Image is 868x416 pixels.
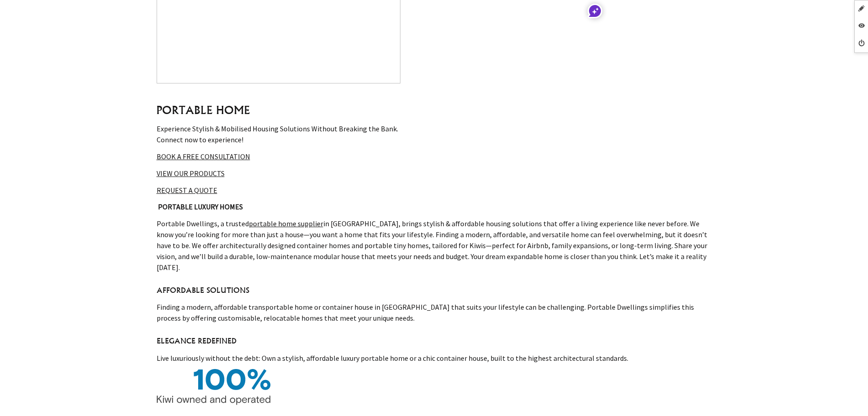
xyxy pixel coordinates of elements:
a: REQUEST A QUOTE [157,186,217,195]
p: Portable Dwellings, a trusted in [GEOGRAPHIC_DATA], brings stylish & affordable housing solutions... [157,218,712,273]
h3: PORTABLE HOME [157,103,712,117]
a: VIEW OUR PRODUCTS [157,169,225,178]
h5: ELEGANCE REDEFINED [157,335,712,347]
p: Experience Stylish & Mobilised Housing Solutions Without Breaking the Bank. Connect now to experi... [157,123,712,145]
a: BOOK A FREE CONSULTATION [157,152,250,161]
p: Finding a modern, affordable transportable home or container house in [GEOGRAPHIC_DATA] that suit... [157,302,712,323]
p: Live luxuriously without the debt: Own a stylish, affordable luxury portable home or a chic conta... [157,353,712,364]
a: portable home supplier [249,219,323,228]
h5: AFFORDABLE SOLUTIONS [157,285,712,296]
strong: PORTABLE LUXURY HOMES [158,202,243,211]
